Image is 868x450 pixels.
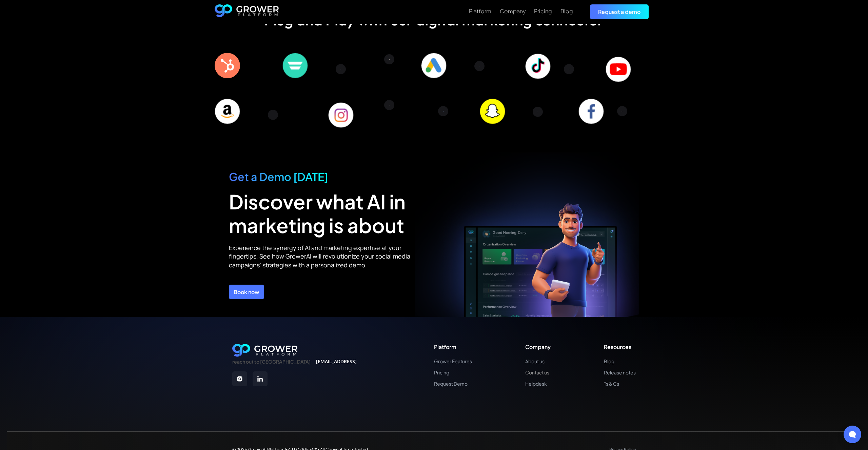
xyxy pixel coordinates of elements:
[215,53,240,78] img: hubspot crm integration
[389,105,390,105] img: mailchimp * *
[525,381,551,387] a: Helpdesk
[604,370,636,375] a: Release notes
[229,170,328,183] span: Get a Demo [DATE]
[434,359,472,364] a: Grower Features
[215,4,279,19] a: home
[560,8,573,14] div: Blog
[579,99,604,124] img: social media marketing
[232,359,311,365] div: reach out to [GEOGRAPHIC_DATA]
[525,344,551,350] div: Company
[590,4,649,19] a: Request a demo
[328,102,353,127] img: instagram ads
[340,69,341,69] img: facebook campaigns
[534,7,552,15] a: Pricing
[534,8,552,14] div: Pricing
[569,69,569,69] img: twitter advertising
[229,190,415,237] div: Discover what AI in marketing is about
[604,344,636,350] div: Resources
[606,57,631,82] img: you tube marketing
[434,344,472,350] div: Platform
[525,359,551,364] a: About us
[229,285,264,299] a: Book now
[604,381,636,387] a: Ts & Cs
[604,359,636,364] a: Blog
[525,370,551,375] a: Contact us
[229,244,415,269] p: Experience the synergy of AI and marketing expertise at your fingertips. See how GrowerAI will re...
[264,11,604,29] h2: Plug and Play with our digital marketing connector
[622,111,622,111] img: reddit
[500,7,526,15] a: Company
[283,53,308,78] img: marketing automation system
[469,7,491,15] a: Platform
[421,53,447,78] img: google ads
[526,54,551,79] img: tiktok social media marketing
[469,8,491,14] div: Platform
[316,359,357,365] a: [EMAIL_ADDRESS]
[560,7,573,15] a: Blog
[434,370,472,375] a: Pricing
[480,99,505,124] img: snapchat
[500,8,526,14] div: Company
[434,381,472,387] a: Request Demo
